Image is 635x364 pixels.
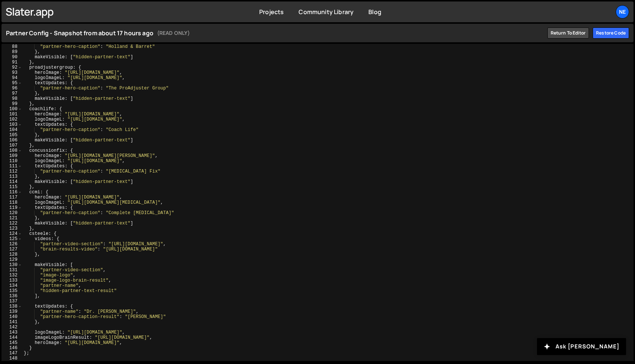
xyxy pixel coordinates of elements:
div: 101 [1,112,22,117]
div: 103 [1,122,22,127]
div: 102 [1,117,22,122]
button: Ask [PERSON_NAME] [537,338,626,355]
div: 89 [1,49,22,55]
a: Ne [616,5,629,19]
div: 145 [1,340,22,345]
div: 109 [1,153,22,158]
div: 98 [1,96,22,101]
div: 107 [1,143,22,148]
div: 93 [1,70,22,75]
div: 122 [1,221,22,226]
div: 126 [1,242,22,247]
div: 112 [1,169,22,174]
div: 113 [1,174,22,179]
div: 114 [1,179,22,184]
div: 117 [1,195,22,200]
div: 121 [1,216,22,221]
div: 144 [1,335,22,340]
div: 124 [1,231,22,236]
div: 90 [1,55,22,60]
div: 146 [1,345,22,351]
div: 139 [1,309,22,314]
div: 99 [1,101,22,106]
div: 108 [1,148,22,153]
div: 147 [1,351,22,356]
div: 96 [1,86,22,91]
div: 115 [1,184,22,190]
div: 127 [1,247,22,252]
div: 106 [1,138,22,143]
div: 131 [1,268,22,273]
div: Restore code [593,27,629,39]
div: 88 [1,44,22,49]
div: 125 [1,236,22,242]
div: 136 [1,294,22,299]
div: 142 [1,325,22,330]
a: Blog [368,8,381,16]
div: 94 [1,75,22,81]
div: 135 [1,288,22,294]
div: 105 [1,132,22,138]
div: 133 [1,278,22,283]
div: 134 [1,283,22,288]
div: 129 [1,257,22,262]
div: 120 [1,210,22,216]
div: 130 [1,262,22,268]
div: 137 [1,299,22,304]
div: 92 [1,65,22,70]
div: 100 [1,106,22,112]
h1: Partner Config - Snapshot from about 17 hours ago [6,29,544,37]
div: 104 [1,127,22,132]
div: 140 [1,314,22,319]
div: 118 [1,200,22,205]
a: Projects [259,8,284,16]
div: 97 [1,91,22,96]
a: Return to editor [547,27,589,39]
div: 119 [1,205,22,210]
div: 132 [1,273,22,278]
div: 143 [1,330,22,335]
div: 141 [1,319,22,325]
small: (READ ONLY) [157,29,190,37]
div: 148 [1,356,22,361]
div: 123 [1,226,22,231]
div: 111 [1,164,22,169]
div: 110 [1,158,22,164]
div: 138 [1,304,22,309]
div: 91 [1,60,22,65]
div: 128 [1,252,22,257]
a: Community Library [299,8,354,16]
div: 116 [1,190,22,195]
div: 95 [1,81,22,86]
